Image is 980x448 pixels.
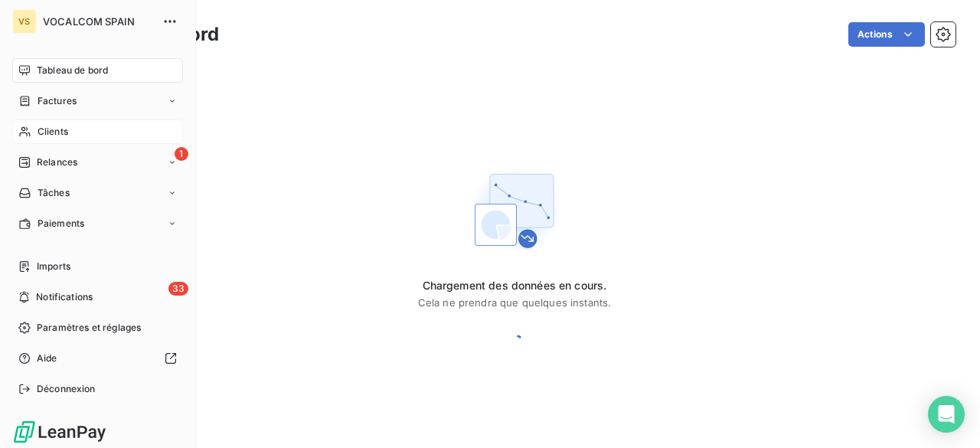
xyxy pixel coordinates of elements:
[848,22,925,47] button: Actions
[37,352,57,365] span: Aide
[38,125,68,139] span: Clients
[12,346,183,371] a: Aide
[43,15,153,28] span: VOCALCOM SPAIN
[12,420,107,444] img: Logo LeanPay
[37,155,77,169] span: Relances
[168,282,188,296] span: 33
[37,382,96,396] span: Déconnexion
[418,278,612,293] span: Chargement des données en cours.
[12,9,37,34] div: VS
[38,186,70,200] span: Tâches
[38,94,77,108] span: Factures
[175,147,188,161] span: 1
[37,321,141,335] span: Paramètres et réglages
[465,162,563,260] img: First time
[38,217,84,231] span: Paiements
[36,290,93,304] span: Notifications
[37,64,108,77] span: Tableau de bord
[928,396,965,433] div: Open Intercom Messenger
[418,296,612,309] span: Cela ne prendra que quelques instants.
[37,260,70,273] span: Imports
